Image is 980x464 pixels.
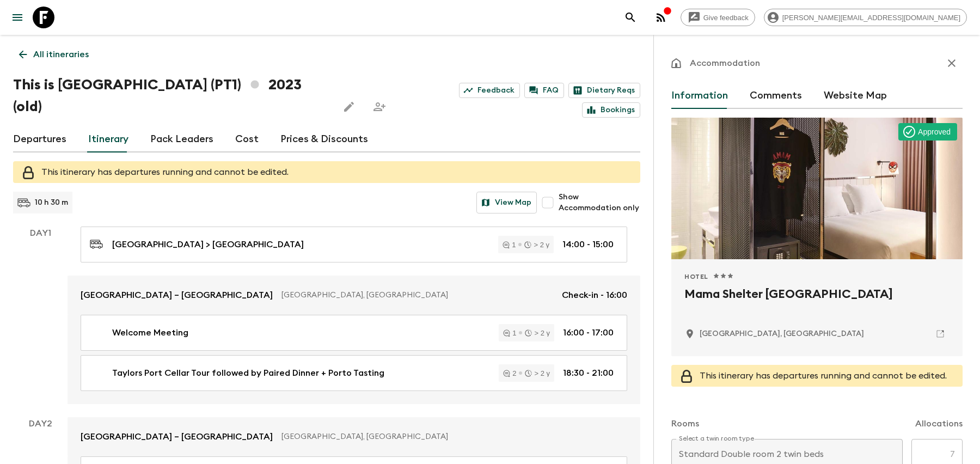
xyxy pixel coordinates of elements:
div: 1 [503,329,516,337]
label: Select a twin room type [679,434,754,443]
p: Day 1 [13,227,68,240]
button: Edit this itinerary [338,96,360,118]
span: Show Accommodation only [559,192,640,213]
p: [GEOGRAPHIC_DATA] > [GEOGRAPHIC_DATA] [112,238,304,251]
p: All itineraries [33,48,89,61]
a: Bookings [582,102,640,118]
p: Lisbon, Portugal [700,328,864,339]
h1: This is [GEOGRAPHIC_DATA] (PT1) 2023 (old) [13,74,329,118]
span: Share this itinerary [369,96,390,118]
p: [GEOGRAPHIC_DATA], [GEOGRAPHIC_DATA] [281,431,618,442]
p: [GEOGRAPHIC_DATA] – [GEOGRAPHIC_DATA] [81,289,273,302]
a: Cost [235,126,259,152]
a: [GEOGRAPHIC_DATA] – [GEOGRAPHIC_DATA][GEOGRAPHIC_DATA], [GEOGRAPHIC_DATA] [68,417,640,456]
a: Welcome Meeting1> 2 y16:00 - 17:00 [81,315,627,351]
p: Taylors Port Cellar Tour followed by Paired Dinner + Porto Tasting [112,367,384,380]
p: Rooms [671,417,699,430]
a: Feedback [459,83,520,98]
span: This itinerary has departures running and cannot be edited. [41,168,289,176]
button: search adventures [620,7,641,28]
p: Welcome Meeting [112,326,188,339]
div: [PERSON_NAME][EMAIL_ADDRESS][DOMAIN_NAME] [764,9,967,26]
a: Itinerary [88,126,128,152]
h2: Mama Shelter [GEOGRAPHIC_DATA] [684,285,950,320]
div: > 2 y [524,241,549,248]
div: Photo of Mama Shelter Lisboa [671,118,963,259]
a: Departures [13,126,66,152]
a: Dietary Reqs [568,83,640,98]
p: 10 h 30 m [35,197,68,208]
a: Give feedback [681,9,755,26]
a: Prices & Discounts [280,126,368,152]
p: Accommodation [690,57,760,70]
div: 2 [503,370,516,377]
button: Information [671,83,728,109]
a: [GEOGRAPHIC_DATA] – [GEOGRAPHIC_DATA][GEOGRAPHIC_DATA], [GEOGRAPHIC_DATA]Check-in - 16:00 [68,276,640,315]
a: Pack Leaders [150,126,213,152]
span: Give feedback [697,14,755,22]
p: Approved [918,126,951,137]
p: Day 2 [13,417,68,430]
p: [GEOGRAPHIC_DATA], [GEOGRAPHIC_DATA] [281,290,553,301]
span: [PERSON_NAME][EMAIL_ADDRESS][DOMAIN_NAME] [776,14,966,22]
p: [GEOGRAPHIC_DATA] – [GEOGRAPHIC_DATA] [81,430,273,443]
div: > 2 y [525,329,550,337]
button: Website Map [824,83,887,109]
span: Hotel [684,272,708,281]
a: FAQ [524,83,564,98]
div: 1 [503,241,516,248]
a: [GEOGRAPHIC_DATA] > [GEOGRAPHIC_DATA]1> 2 y14:00 - 15:00 [81,227,627,262]
button: menu [7,7,28,28]
p: 18:30 - 21:00 [563,367,614,380]
p: Check-in - 16:00 [562,289,627,302]
p: Allocations [915,417,963,430]
a: Taylors Port Cellar Tour followed by Paired Dinner + Porto Tasting2> 2 y18:30 - 21:00 [81,355,627,391]
span: This itinerary has departures running and cannot be edited. [700,371,947,380]
p: 16:00 - 17:00 [563,326,614,339]
div: > 2 y [525,370,550,377]
a: All itineraries [13,44,95,65]
p: 14:00 - 15:00 [562,238,614,251]
button: Comments [750,83,802,109]
button: View Map [476,192,537,213]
